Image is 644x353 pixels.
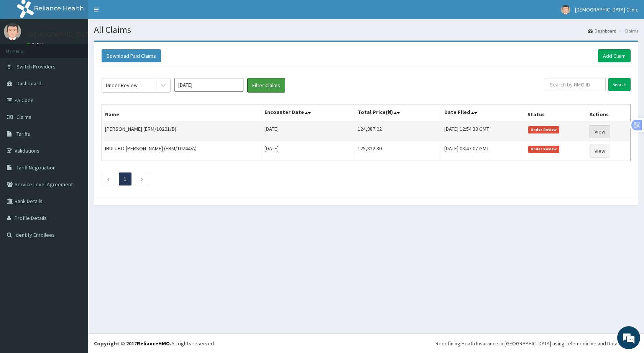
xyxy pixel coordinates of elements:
div: Minimize live chat window [126,4,144,22]
button: Filter Claims [247,78,285,93]
a: View [590,125,610,138]
img: User Image [561,5,570,15]
span: Tariffs [16,130,30,137]
span: Dashboard [16,80,41,87]
th: Date Filed [441,104,524,122]
textarea: Type your message and hit 'Enter' [4,209,146,236]
span: Claims [16,114,31,120]
a: RelianceHMO [137,340,170,347]
th: Encounter Date [261,104,354,122]
input: Select Month and Year [174,78,243,92]
th: Name [102,104,261,122]
div: Chat with us now [40,43,129,53]
span: Tariff Negotiation [16,164,56,171]
td: 125,822.30 [354,142,441,161]
a: Online [27,42,45,47]
td: [DATE] 08:47:07 GMT [441,142,524,161]
div: Redefining Heath Insurance in [GEOGRAPHIC_DATA] using Telemedicine and Data Science! [435,340,638,347]
th: Actions [586,104,630,122]
div: Under Review [106,81,138,89]
td: [DATE] 12:54:33 GMT [441,122,524,142]
a: Previous page [107,176,110,182]
td: 124,987.02 [354,122,441,142]
td: [DATE] [261,122,354,142]
li: Claims [617,28,638,34]
img: d_794563401_company_1708531726252_794563401 [14,38,31,57]
input: Search by HMO ID [545,78,606,91]
footer: All rights reserved. [88,333,644,353]
a: View [590,145,610,158]
a: Page 1 is your current page [124,176,127,182]
button: Download Paid Claims [102,49,161,62]
a: Dashboard [588,28,616,34]
span: [DEMOGRAPHIC_DATA] Clinic [575,6,638,13]
td: [DATE] [261,142,354,161]
a: Next page [140,176,144,182]
input: Search [608,78,631,91]
td: IBULUBO [PERSON_NAME] (ERM/10244/A) [102,142,261,161]
span: Under Review [528,146,559,153]
th: Total Price(₦) [354,104,441,122]
img: User Image [4,23,21,40]
h1: All Claims [94,25,638,35]
span: We're online! [44,96,106,174]
span: Switch Providers [16,63,56,70]
strong: Copyright © 2017 . [94,340,171,347]
td: [PERSON_NAME] (ERM/10291/B) [102,122,261,142]
p: [DEMOGRAPHIC_DATA] Clinic [27,31,112,38]
span: Under Review [528,126,559,133]
th: Status [524,104,586,122]
a: Add Claim [598,49,631,62]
